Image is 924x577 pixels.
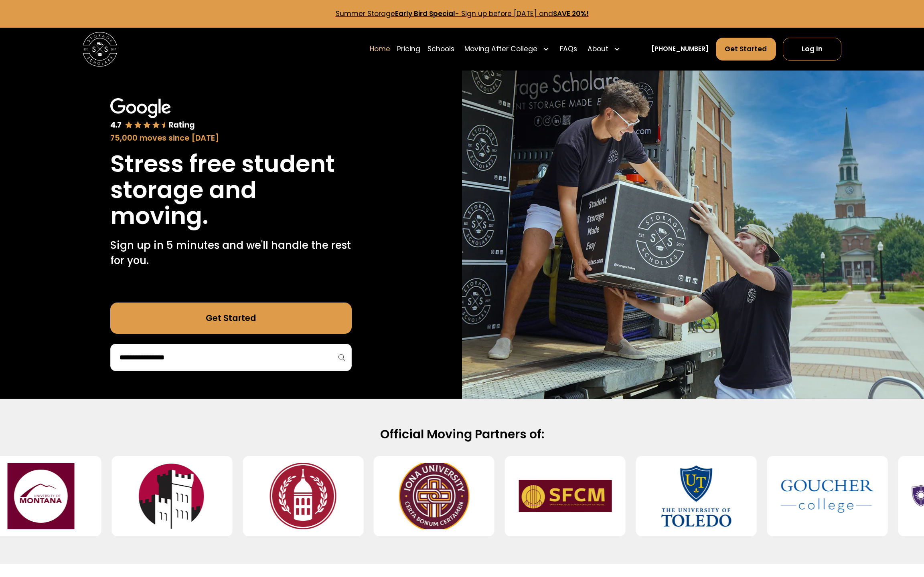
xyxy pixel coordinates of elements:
[519,463,612,529] img: San Francisco Conservatory of Music
[110,132,352,144] div: 75,000 moves since [DATE]
[588,44,608,54] div: About
[783,38,841,61] a: Log In
[83,32,117,67] img: Storage Scholars main logo
[370,37,390,61] a: Home
[560,37,577,61] a: FAQs
[462,71,924,399] img: Storage Scholars makes moving and storage easy.
[110,303,352,333] a: Get Started
[110,151,352,229] h1: Stress free student storage and moving.
[461,37,553,61] div: Moving After College
[110,98,195,131] img: Google 4.7 star rating
[553,9,589,18] strong: SAVE 20%!
[781,463,874,529] img: Goucher College
[397,37,420,61] a: Pricing
[336,9,589,18] a: Summer StorageEarly Bird Special- Sign up before [DATE] andSAVE 20%!
[464,44,537,54] div: Moving After College
[428,37,454,61] a: Schools
[395,9,455,18] strong: Early Bird Special
[584,37,624,61] div: About
[387,463,480,529] img: Iona University
[716,38,776,61] a: Get Started
[186,426,738,442] h2: Official Moving Partners of:
[126,463,219,529] img: Manhattanville University
[257,463,350,529] img: Southern Virginia University
[110,238,352,268] p: Sign up in 5 minutes and we'll handle the rest for you.
[650,463,743,529] img: University of Toledo
[651,44,709,54] a: [PHONE_NUMBER]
